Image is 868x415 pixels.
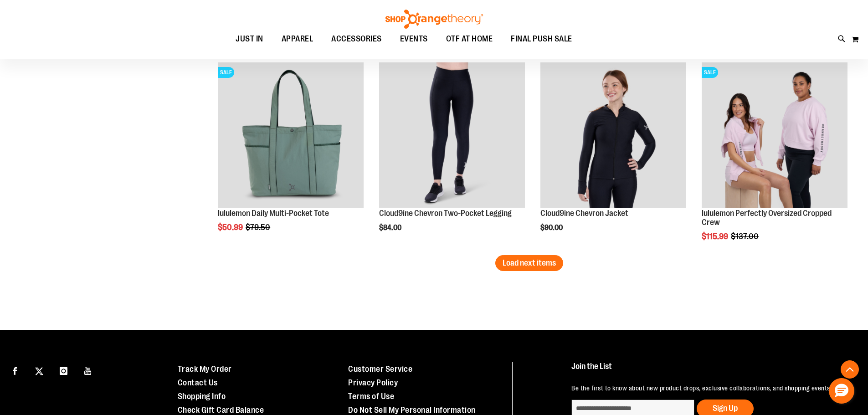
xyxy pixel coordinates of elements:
[495,255,563,271] button: Load next items
[80,362,96,378] a: Visit our Youtube page
[218,62,364,208] img: lululemon Daily Multi-Pocket Tote
[503,258,556,267] span: Load next items
[331,29,382,49] span: ACCESSORIES
[218,62,364,210] a: lululemon Daily Multi-Pocket ToteSALE
[502,29,581,50] a: FINAL PUSH SALE
[236,29,263,49] span: JUST IN
[702,62,847,208] img: lululemon Perfectly Oversized Cropped Crew
[218,223,244,232] span: $50.99
[841,360,859,379] button: Back To Top
[31,362,47,378] a: Visit our X page
[702,209,832,227] a: lululemon Perfectly Oversized Cropped Crew
[379,62,525,210] a: Cloud9ine Chevron Two-Pocket Legging
[348,378,398,387] a: Privacy Policy
[379,224,403,232] span: $84.00
[178,392,226,401] a: Shopping Info
[400,29,428,49] span: EVENTS
[35,367,43,375] img: Twitter
[702,62,847,210] a: lululemon Perfectly Oversized Cropped CrewSALE
[56,362,72,378] a: Visit our Instagram page
[511,29,572,49] span: FINAL PUSH SALE
[384,10,484,29] img: Shop Orangetheory
[379,62,525,208] img: Cloud9ine Chevron Two-Pocket Legging
[446,29,493,49] span: OTF AT HOME
[540,62,686,210] a: Cloud9ine Chevron Jacket
[322,29,391,50] a: ACCESSORIES
[697,58,852,264] div: product
[536,58,691,256] div: product
[540,62,686,208] img: Cloud9ine Chevron Jacket
[213,58,368,256] div: product
[178,364,232,374] a: Track My Order
[178,378,218,387] a: Contact Us
[348,392,394,401] a: Terms of Use
[571,384,847,393] p: Be the first to know about new product drops, exclusive collaborations, and shopping events!
[375,58,529,256] div: product
[829,378,854,404] button: Hello, have a question? Let’s chat.
[391,29,437,50] a: EVENTS
[379,209,512,218] a: Cloud9ine Chevron Two-Pocket Legging
[218,209,329,218] a: lululemon Daily Multi-Pocket Tote
[272,29,323,49] a: APPAREL
[7,362,23,378] a: Visit our Facebook page
[702,67,718,78] span: SALE
[226,29,272,50] a: JUST IN
[540,209,628,218] a: Cloud9ine Chevron Jacket
[540,224,564,232] span: $90.00
[731,232,760,241] span: $137.00
[282,29,313,49] span: APPAREL
[178,405,264,415] a: Check Gift Card Balance
[348,405,476,415] a: Do Not Sell My Personal Information
[713,404,738,413] span: Sign Up
[437,29,502,50] a: OTF AT HOME
[571,362,847,379] h4: Join the List
[246,223,272,232] span: $79.50
[348,364,412,374] a: Customer Service
[218,67,234,78] span: SALE
[702,232,729,241] span: $115.99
